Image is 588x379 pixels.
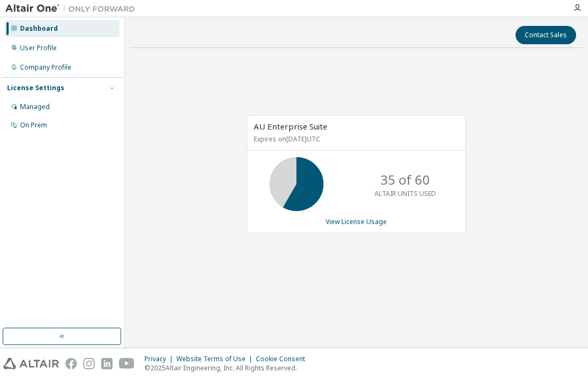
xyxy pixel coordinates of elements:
div: Company Profile [20,63,71,72]
div: Website Terms of Use [176,355,256,363]
p: Expires on [DATE] UTC [254,134,456,144]
div: Cookie Consent [256,355,312,363]
img: facebook.svg [65,358,77,369]
div: Dashboard [20,24,58,33]
button: Contact Sales [516,26,576,44]
img: Altair One [5,3,141,14]
img: linkedin.svg [101,358,113,369]
p: 35 of 60 [380,171,430,189]
span: AU Enterprise Suite [254,121,327,132]
img: instagram.svg [83,358,95,369]
div: User Profile [20,44,57,52]
div: Privacy [144,355,176,363]
p: © 2025 Altair Engineering, Inc. All Rights Reserved. [144,363,312,373]
div: Managed [20,103,50,111]
a: View License Usage [326,217,387,226]
div: License Settings [7,84,64,92]
img: youtube.svg [119,358,135,369]
img: altair_logo.svg [3,358,59,369]
p: ALTAIR UNITS USED [374,189,436,198]
div: On Prem [20,121,47,130]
